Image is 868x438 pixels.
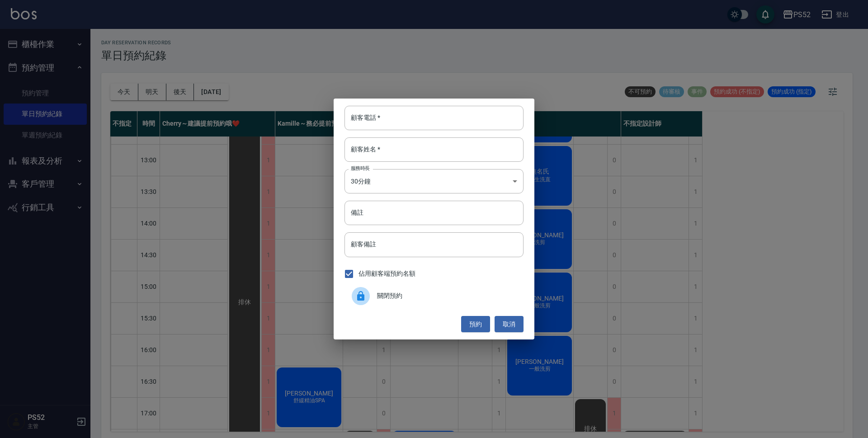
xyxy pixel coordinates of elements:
[495,316,524,333] button: 取消
[351,165,370,172] label: 服務時長
[377,291,516,301] span: 關閉預約
[461,316,490,333] button: 預約
[359,269,415,278] span: 佔用顧客端預約名額
[344,169,524,193] div: 30分鐘
[344,283,524,309] div: 關閉預約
